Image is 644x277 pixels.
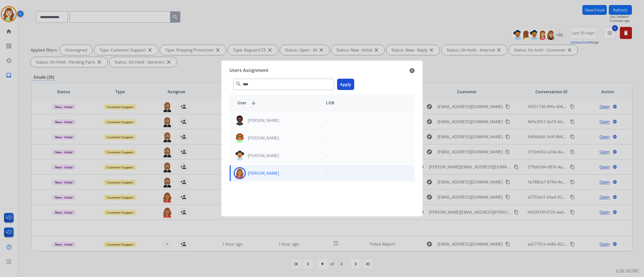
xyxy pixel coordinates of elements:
[410,68,415,74] mat-icon: close
[326,117,327,123] p: -
[248,135,279,141] p: [PERSON_NAME]
[337,79,354,90] button: Apply
[229,67,268,75] span: Users Assignment
[251,100,257,106] mat-icon: arrow_downward
[326,100,334,106] span: LOB
[235,81,242,87] mat-icon: search
[248,117,279,123] p: [PERSON_NAME]
[326,153,327,159] p: -
[326,170,327,176] p: -
[248,153,279,159] p: [PERSON_NAME]
[248,170,279,176] p: [PERSON_NAME]
[233,100,322,106] div: User
[326,135,327,141] p: -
